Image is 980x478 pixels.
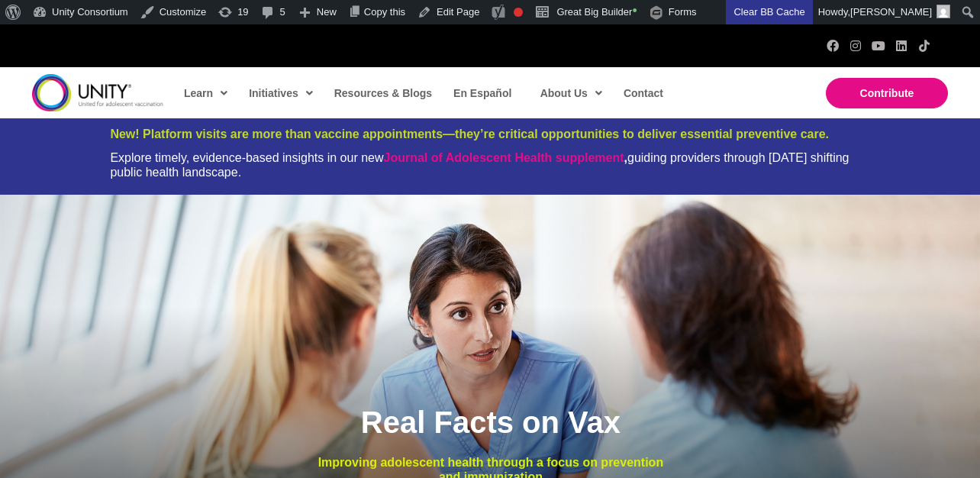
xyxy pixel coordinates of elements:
[872,40,885,52] a: YouTube
[327,76,438,111] a: Resources & Blogs
[918,40,930,52] a: TikTok
[533,76,608,111] a: About Us
[384,151,624,164] a: Journal of Adolescent Health supplement
[32,74,163,111] img: unity-logo-dark
[632,3,637,18] span: •
[624,87,663,99] span: Contact
[384,151,627,164] strong: ,
[616,76,669,111] a: Contact
[110,128,829,140] span: New! Platform visits are more than vaccine appointments—they’re critical opportunities to deliver...
[110,150,869,179] div: Explore timely, evidence-based insights in our new guiding providers through [DATE] shifting publ...
[361,405,621,439] span: Real Facts on Vax
[849,40,862,52] a: Instagram
[184,82,227,105] span: Learn
[895,40,907,52] a: LinkedIn
[514,8,523,17] div: Focus keyphrase not set
[453,87,511,99] span: En Español
[334,87,432,99] span: Resources & Blogs
[446,76,517,111] a: En Español
[540,82,602,105] span: About Us
[850,6,932,18] span: [PERSON_NAME]
[826,78,948,108] a: Contribute
[827,40,839,52] a: Facebook
[860,87,914,99] span: Contribute
[249,82,313,105] span: Initiatives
